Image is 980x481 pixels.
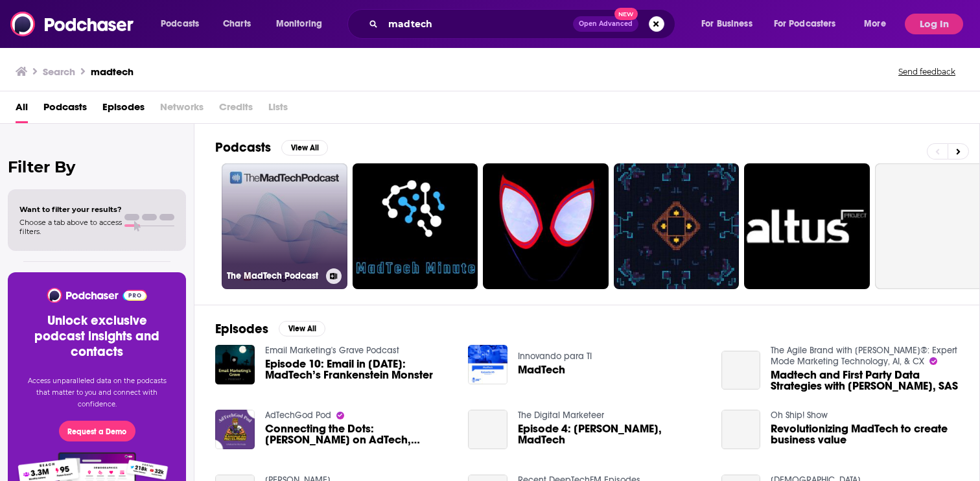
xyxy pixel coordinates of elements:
button: open menu [855,14,902,34]
span: Episode 10: Email in [DATE]: MadTech’s Frankenstein Monster [265,358,453,381]
img: Podchaser - Follow, Share and Rate Podcasts [46,288,148,303]
span: Charts [223,15,251,33]
a: The Agile Brand with Greg Kihlström®: Expert Mode Marketing Technology, AI, & CX [771,345,957,367]
span: For Business [701,15,752,33]
a: PodcastsView All [215,139,328,156]
span: New [614,8,638,20]
h3: Unlock exclusive podcast insights and contacts [23,313,170,360]
span: Podcasts [161,15,199,33]
img: Connecting the Dots: Heather Macaulay on AdTech, MadTech & Making It Work [215,410,255,449]
a: Episode 10: Email in 2017: MadTech’s Frankenstein Monster [265,358,453,381]
button: Log In [905,14,963,34]
img: Podchaser - Follow, Share and Rate Podcasts [10,12,135,36]
button: View All [279,321,325,336]
a: MadTech [518,364,565,375]
img: MadTech [468,345,507,384]
a: The MadTech Podcast [222,163,347,289]
span: For Podcasters [774,15,836,33]
a: Madtech and First Party Data Strategies with Jonathan Moran, SAS [771,370,959,392]
button: View All [281,140,328,156]
div: Search podcasts, credits, & more... [360,9,688,39]
a: Charts [215,14,259,34]
span: Monitoring [276,15,322,33]
p: Access unparalleled data on the podcasts that matter to you and connect with confidence. [23,375,170,410]
span: Networks [160,97,204,123]
a: Oh Ship! Show [771,410,828,421]
input: Search podcasts, credits, & more... [383,14,573,34]
span: Madtech and First Party Data Strategies with [PERSON_NAME], SAS [771,370,959,392]
h2: Filter By [8,158,186,176]
a: The Digital Marketeer [518,410,604,421]
img: Episode 10: Email in 2017: MadTech’s Frankenstein Monster [215,345,255,384]
h3: The MadTech Podcast [227,270,321,281]
button: Request a Demo [59,421,135,441]
span: Episode 4: [PERSON_NAME], MadTech [518,423,706,445]
span: Want to filter your results? [19,205,122,214]
a: Connecting the Dots: Heather Macaulay on AdTech, MadTech & Making It Work [265,423,453,445]
button: open menu [692,14,769,34]
a: EpisodesView All [215,321,325,337]
span: Credits [219,97,253,123]
span: Connecting the Dots: [PERSON_NAME] on AdTech, MadTech & Making It Work [265,423,453,445]
a: Revolutionizing MadTech to create business value [771,423,959,445]
a: Podcasts [43,97,87,123]
span: Choose a tab above to access filters. [19,218,122,236]
span: More [864,15,886,33]
span: Lists [268,97,288,123]
h2: Episodes [215,321,268,337]
a: Episode 4: Heather Macaulay, MadTech [518,423,706,445]
span: Open Advanced [579,21,633,27]
a: Episode 4: Heather Macaulay, MadTech [468,410,507,449]
a: AdTechGod Pod [265,410,331,421]
button: Open AdvancedNew [573,16,638,32]
h3: madtech [91,65,134,78]
button: Send feedback [894,66,959,77]
a: Madtech and First Party Data Strategies with Jonathan Moran, SAS [721,351,761,390]
button: open menu [765,14,855,34]
a: Episodes [102,97,145,123]
button: open menu [267,14,339,34]
a: Innovando para TI [518,351,592,362]
a: All [16,97,28,123]
h3: Search [43,65,75,78]
a: Email Marketing's Grave Podcast [265,345,399,356]
button: open menu [152,14,216,34]
h2: Podcasts [215,139,271,156]
a: Revolutionizing MadTech to create business value [721,410,761,449]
